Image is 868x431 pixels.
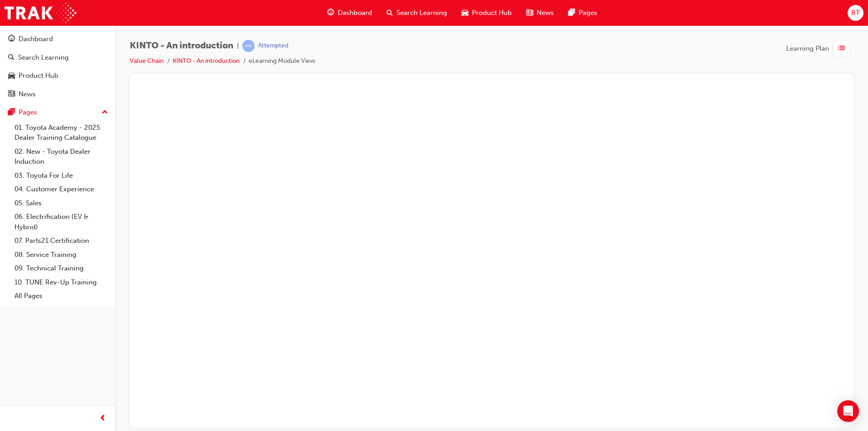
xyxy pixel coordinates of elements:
div: News [19,89,36,99]
a: car-iconProduct Hub [454,4,519,22]
a: 07. Parts21 Certification [11,234,112,248]
button: BT [848,5,863,21]
a: 08. Service Training [11,248,112,262]
a: Product Hub [4,67,112,84]
span: Product Hub [472,8,512,18]
a: Search Learning [4,49,112,66]
span: Dashboard [338,8,372,18]
a: 09. Technical Training [11,261,112,275]
span: Learning Plan [786,43,829,54]
span: Search Learning [396,8,447,18]
a: 06. Electrification (EV & Hybrid) [11,210,112,234]
span: learningRecordVerb_ATTEMPT-icon [242,40,255,52]
a: news-iconNews [519,4,561,22]
span: car-icon [8,72,15,80]
div: Pages [19,107,37,118]
a: 10. TUNE Rev-Up Training [11,275,112,289]
a: All Pages [11,289,112,303]
a: Value Chain [130,57,164,65]
li: eLearning Module View [249,56,315,66]
a: 04. Customer Experience [11,182,112,196]
span: search-icon [387,7,393,19]
button: Pages [4,104,112,121]
span: Pages [579,8,597,18]
span: up-icon [102,107,108,118]
a: 03. Toyota For Life [11,169,112,183]
span: news-icon [8,90,15,99]
span: guage-icon [327,7,334,19]
div: Dashboard [19,34,53,44]
span: list-icon [838,43,845,54]
a: 05. Sales [11,196,112,210]
span: search-icon [8,54,14,62]
a: Dashboard [4,31,112,47]
a: KINTO - An introduction [173,57,240,65]
span: car-icon [462,7,468,19]
span: pages-icon [568,7,575,19]
a: 02. New - Toyota Dealer Induction [11,145,112,169]
img: Trak [5,3,76,23]
a: News [4,86,112,103]
a: pages-iconPages [561,4,604,22]
button: Learning Plan [786,40,854,57]
span: prev-icon [99,413,106,424]
button: DashboardSearch LearningProduct HubNews [4,29,112,104]
a: guage-iconDashboard [320,4,379,22]
a: search-iconSearch Learning [379,4,454,22]
div: Open Intercom Messenger [837,400,859,422]
span: BT [851,8,860,18]
span: KINTO - An introduction [130,41,233,51]
span: pages-icon [8,109,15,117]
div: Attempted [258,42,288,50]
span: guage-icon [8,35,15,43]
div: Product Hub [19,71,58,81]
span: | [237,41,239,51]
span: News [537,8,554,18]
a: 01. Toyota Academy - 2025 Dealer Training Catalogue [11,121,112,145]
div: Search Learning [18,52,69,63]
span: news-icon [526,7,533,19]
